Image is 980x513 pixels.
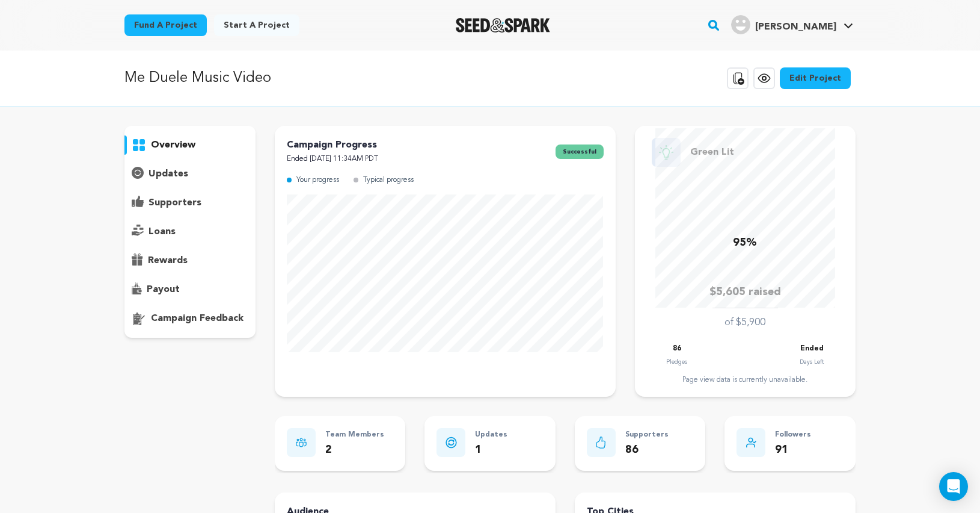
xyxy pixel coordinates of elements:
p: Days Left [800,356,824,368]
img: Seed&Spark Logo Dark Mode [456,18,550,33]
p: campaign feedback [151,311,243,326]
p: updates [149,167,188,181]
p: Team Members [325,428,384,442]
p: payout [147,282,180,297]
p: Supporters [625,428,669,442]
img: user.png [731,15,750,34]
p: Ended [DATE] 11:34AM PDT [287,152,378,166]
div: Jessica G.'s Profile [731,15,836,34]
button: updates [124,164,256,184]
p: Typical progress [363,173,414,187]
a: Edit Project [780,67,851,89]
button: campaign feedback [124,309,256,328]
button: loans [124,222,256,241]
p: Followers [775,428,811,442]
div: Page view data is currently unavailable. [647,375,844,385]
p: rewards [148,253,188,268]
span: successful [556,145,604,159]
p: 86 [625,441,669,459]
button: overview [124,135,256,155]
p: Me Duele Music Video [124,67,271,89]
p: Pledges [666,356,687,368]
p: supporters [149,196,201,210]
p: 91 [775,441,811,459]
p: 86 [673,342,681,356]
button: payout [124,280,256,299]
p: Updates [475,428,507,442]
button: rewards [124,251,256,270]
p: of $5,900 [724,316,765,330]
p: overview [151,138,195,152]
p: Campaign Progress [287,138,378,152]
p: 1 [475,441,507,459]
a: Seed&Spark Homepage [456,18,550,33]
a: Start a project [214,14,299,36]
p: 95% [733,234,757,252]
button: supporters [124,193,256,213]
p: Your progress [296,173,339,187]
p: 2 [325,441,384,459]
p: Ended [800,342,824,356]
a: Jessica G.'s Profile [729,13,856,34]
div: Open Intercom Messenger [939,472,968,501]
span: Jessica G.'s Profile [729,13,856,38]
p: loans [149,225,176,239]
span: [PERSON_NAME] [755,22,836,32]
a: Fund a project [124,14,207,36]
